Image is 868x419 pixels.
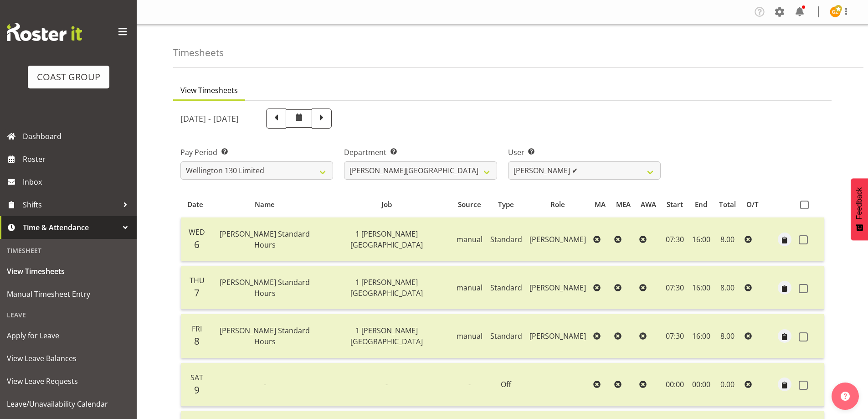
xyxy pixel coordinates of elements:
td: 07:30 [662,266,688,310]
span: 1 [PERSON_NAME][GEOGRAPHIC_DATA] [350,277,423,298]
span: View Timesheets [7,264,130,278]
span: manual [457,283,483,293]
td: Standard [487,266,526,310]
td: 8.00 [714,314,741,358]
span: Shifts [23,198,118,212]
td: 00:00 [688,363,714,407]
td: Off [487,363,526,407]
button: Feedback - Show survey [851,178,868,240]
a: Manual Timesheet Entry [2,283,134,305]
span: 1 [PERSON_NAME][GEOGRAPHIC_DATA] [350,229,423,250]
span: View Leave Balances [7,352,130,365]
span: Job [381,199,392,210]
span: Start [667,199,683,210]
a: View Leave Requests [2,370,134,393]
a: View Leave Balances [2,347,134,370]
span: Time & Attendance [23,221,118,234]
span: View Leave Requests [7,374,130,388]
span: Date [187,199,203,210]
span: [PERSON_NAME] [529,234,586,244]
td: 07:30 [662,314,688,358]
span: AWA [641,199,656,210]
div: Timesheet [2,241,134,260]
span: Inbox [23,175,132,189]
span: 1 [PERSON_NAME][GEOGRAPHIC_DATA] [350,326,423,347]
span: 9 [194,383,200,396]
span: O/T [746,199,759,210]
td: 0.00 [714,363,741,407]
a: View Timesheets [2,260,134,283]
td: Standard [487,217,526,261]
a: Apply for Leave [2,324,134,347]
span: Feedback [855,187,863,219]
label: User [508,147,661,158]
span: 7 [194,286,200,299]
span: Roster [23,152,132,166]
span: Apply for Leave [7,329,130,342]
h4: Timesheets [173,47,224,58]
span: Thu [190,275,205,285]
span: MEA [616,199,631,210]
span: Sat [190,372,203,383]
span: Type [498,199,514,210]
label: Pay Period [180,147,333,158]
h5: [DATE] - [DATE] [180,114,239,124]
span: View Timesheets [180,85,238,96]
td: 8.00 [714,266,741,310]
span: Name [255,199,275,210]
span: Dashboard [23,129,132,143]
td: Standard [487,314,526,358]
span: [PERSON_NAME] Standard Hours [220,277,310,298]
span: [PERSON_NAME] Standard Hours [220,326,310,347]
td: 07:30 [662,217,688,261]
span: Role [550,199,565,210]
img: help-xxl-2.png [841,392,850,401]
span: 8 [194,335,200,347]
span: [PERSON_NAME] [529,283,586,293]
span: Source [458,199,481,210]
span: - [264,379,266,389]
td: 8.00 [714,217,741,261]
span: Manual Timesheet Entry [7,287,130,301]
span: manual [457,234,483,244]
span: - [468,379,471,389]
a: Leave/Unavailability Calendar [2,393,134,415]
td: 16:00 [688,266,714,310]
span: End [695,199,707,210]
label: Department [344,147,497,158]
span: Fri [192,324,202,334]
img: Rosterit website logo [7,23,82,41]
span: Total [719,199,736,210]
img: gaki-ziogas9930.jpg [830,6,841,17]
span: MA [595,199,606,210]
div: Leave [2,305,134,324]
div: COAST GROUP [37,70,100,84]
span: [PERSON_NAME] [529,331,586,341]
span: [PERSON_NAME] Standard Hours [220,229,310,250]
span: Wed [189,227,205,237]
span: 6 [194,238,200,251]
span: Leave/Unavailability Calendar [7,397,130,411]
td: 16:00 [688,314,714,358]
td: 00:00 [662,363,688,407]
span: manual [457,331,483,341]
span: - [385,379,388,389]
td: 16:00 [688,217,714,261]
